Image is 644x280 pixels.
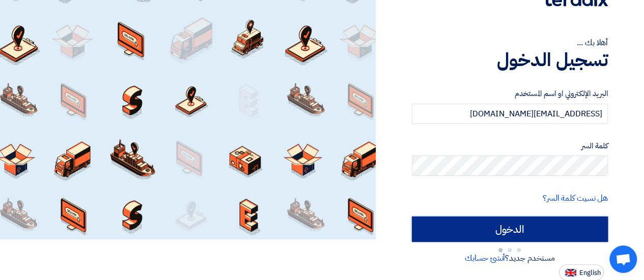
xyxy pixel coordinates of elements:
[465,252,505,264] a: أنشئ حسابك
[412,104,608,124] input: أدخل بريد العمل الإلكتروني او اسم المستخدم الخاص بك ...
[565,269,576,276] img: en-US.png
[609,245,637,273] a: Open chat
[579,269,601,276] span: English
[543,192,608,204] a: هل نسيت كلمة السر؟
[412,140,608,152] label: كلمة السر
[412,216,608,242] input: الدخول
[412,252,608,264] div: مستخدم جديد؟
[412,49,608,71] h1: تسجيل الدخول
[412,88,608,100] label: البريد الإلكتروني او اسم المستخدم
[412,37,608,49] div: أهلا بك ...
